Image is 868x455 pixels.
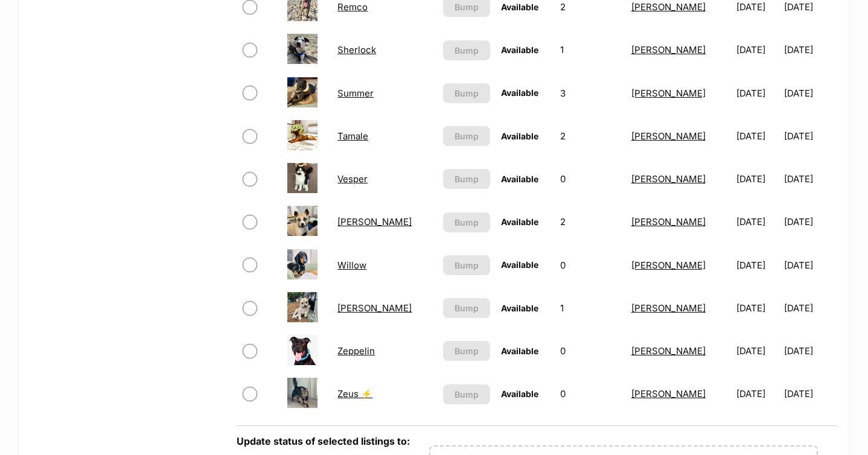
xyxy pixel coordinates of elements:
a: Zeppelin [337,345,375,357]
a: [PERSON_NAME] [631,173,706,185]
label: Update status of selected listings to: [237,435,410,447]
td: [DATE] [732,201,783,243]
span: Bump [455,44,479,57]
td: [DATE] [732,330,783,372]
span: Bump [455,388,479,401]
td: [DATE] [732,244,783,286]
span: Bump [455,87,479,100]
a: Vesper [337,173,368,185]
a: [PERSON_NAME] [631,388,706,399]
a: Summer [337,87,374,99]
td: [DATE] [732,287,783,329]
td: 0 [555,158,625,200]
span: Bump [455,130,479,142]
td: 1 [555,29,625,71]
a: [PERSON_NAME] [631,1,706,13]
td: [DATE] [784,72,836,114]
span: Available [501,131,538,141]
td: [DATE] [732,29,783,71]
span: Available [501,2,538,12]
a: [PERSON_NAME] [631,216,706,227]
button: Bump [443,40,490,60]
td: [DATE] [784,201,836,243]
span: Available [501,87,538,98]
span: Bump [455,302,479,314]
button: Bump [443,255,490,275]
td: 1 [555,287,625,329]
span: Available [501,217,538,227]
td: 2 [555,115,625,157]
a: [PERSON_NAME] [337,302,412,314]
td: [DATE] [784,287,836,329]
span: Available [501,303,538,313]
span: Bump [455,1,479,13]
a: [PERSON_NAME] [631,302,706,314]
span: Bump [455,173,479,185]
button: Bump [443,126,490,146]
td: [DATE] [784,29,836,71]
button: Bump [443,169,490,189]
a: [PERSON_NAME] [631,259,706,271]
td: [DATE] [784,158,836,200]
td: 0 [555,244,625,286]
a: [PERSON_NAME] [631,345,706,357]
td: [DATE] [732,158,783,200]
button: Bump [443,83,490,103]
span: Bump [455,345,479,357]
button: Bump [443,384,490,404]
td: [DATE] [784,115,836,157]
td: 2 [555,201,625,243]
span: Bump [455,259,479,272]
td: [DATE] [732,115,783,157]
a: [PERSON_NAME] [337,216,412,227]
span: Available [501,174,538,184]
td: [DATE] [784,244,836,286]
td: [DATE] [732,72,783,114]
td: [DATE] [784,373,836,415]
a: [PERSON_NAME] [631,44,706,56]
a: Tamale [337,130,368,142]
span: Available [501,346,538,356]
td: 0 [555,330,625,372]
a: [PERSON_NAME] [631,87,706,99]
a: [PERSON_NAME] [631,130,706,142]
button: Bump [443,341,490,361]
td: 3 [555,72,625,114]
button: Bump [443,298,490,318]
a: Zeus ⚡ [337,388,372,399]
span: Available [501,259,538,270]
span: Bump [455,216,479,229]
a: Remco [337,1,368,13]
td: [DATE] [784,330,836,372]
a: Sherlock [337,44,376,56]
a: Willow [337,259,366,271]
td: 0 [555,373,625,415]
td: [DATE] [732,373,783,415]
button: Bump [443,212,490,232]
span: Available [501,45,538,55]
span: Available [501,389,538,399]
